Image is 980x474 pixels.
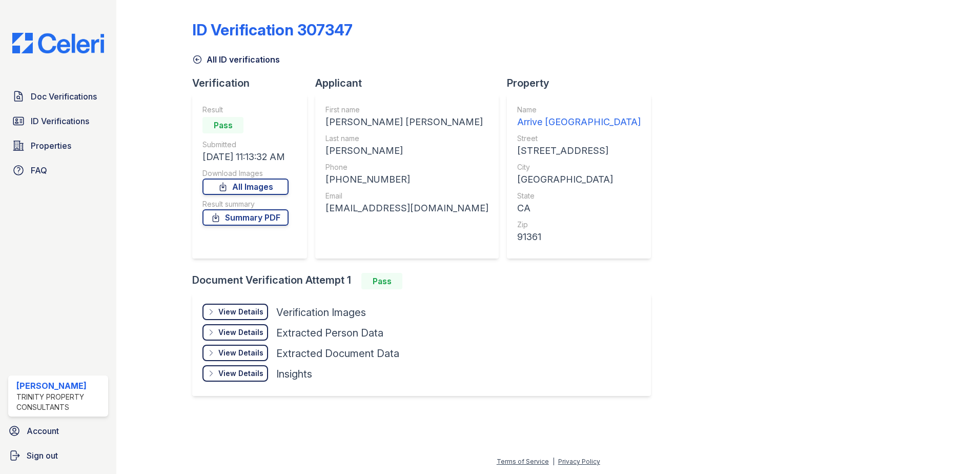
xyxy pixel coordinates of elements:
[31,140,71,152] span: Properties
[325,191,488,201] div: Email
[202,105,289,115] div: Result
[517,115,641,129] div: Arrive [GEOGRAPHIC_DATA]
[4,445,112,466] a: Sign out
[325,144,488,158] div: [PERSON_NAME]
[8,86,108,107] a: Doc Verifications
[4,421,112,441] a: Account
[202,140,289,150] div: Submitted
[517,105,641,115] div: Name
[16,380,104,392] div: [PERSON_NAME]
[4,33,112,53] img: CE_Logo_Blue-a8612792a0a2168367f1c8372b55b34899dd931a85d93a1a3d3e32e68fde9ad4.png
[218,348,263,358] div: View Details
[192,53,280,66] a: All ID verifications
[192,273,659,289] div: Document Verification Attempt 1
[517,172,641,187] div: [GEOGRAPHIC_DATA]
[325,133,488,144] div: Last name
[517,133,641,144] div: Street
[325,162,488,172] div: Phone
[202,150,289,164] div: [DATE] 11:13:32 AM
[16,392,104,412] div: Trinity Property Consultants
[192,76,315,90] div: Verification
[325,172,488,187] div: [PHONE_NUMBER]
[325,201,488,215] div: [EMAIL_ADDRESS][DOMAIN_NAME]
[315,76,507,90] div: Applicant
[202,209,289,226] a: Summary PDF
[202,168,289,179] div: Download Images
[517,201,641,215] div: CA
[361,273,402,289] div: Pass
[218,307,263,317] div: View Details
[218,327,263,338] div: View Details
[558,458,600,465] a: Privacy Policy
[517,220,641,230] div: Zip
[507,76,659,90] div: Property
[497,458,549,465] a: Terms of Service
[31,90,97,103] span: Doc Verifications
[27,449,58,462] span: Sign out
[31,115,89,127] span: ID Verifications
[276,326,383,340] div: Extracted Person Data
[517,191,641,201] div: State
[27,425,59,437] span: Account
[276,305,366,320] div: Verification Images
[325,105,488,115] div: First name
[517,230,641,244] div: 91361
[202,117,243,133] div: Pass
[192,21,353,39] div: ID Verification 307347
[31,164,47,176] span: FAQ
[517,105,641,129] a: Name Arrive [GEOGRAPHIC_DATA]
[276,367,312,381] div: Insights
[517,144,641,158] div: [STREET_ADDRESS]
[553,458,555,465] div: |
[325,115,488,129] div: [PERSON_NAME] [PERSON_NAME]
[276,346,399,361] div: Extracted Document Data
[8,111,108,131] a: ID Verifications
[8,135,108,156] a: Properties
[202,179,289,195] a: All Images
[517,162,641,172] div: City
[202,199,289,209] div: Result summary
[218,368,263,379] div: View Details
[8,160,108,181] a: FAQ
